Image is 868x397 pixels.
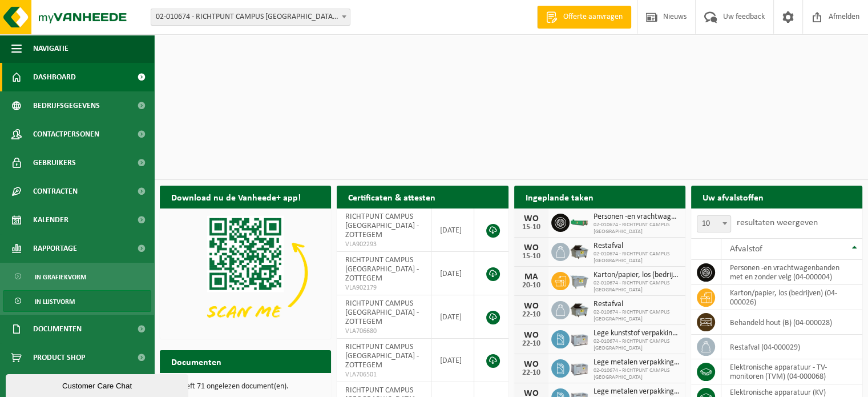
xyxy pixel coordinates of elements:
div: WO [520,360,543,369]
span: Navigatie [33,34,68,63]
span: 02-010674 - RICHTPUNT CAMPUS [GEOGRAPHIC_DATA] [594,367,680,381]
span: In lijstvorm [35,291,75,312]
td: elektronische apparatuur - TV-monitoren (TVM) (04-000068) [721,359,862,384]
span: 02-010674 - RICHTPUNT CAMPUS [GEOGRAPHIC_DATA] [594,280,680,294]
a: Offerte aanvragen [537,6,631,29]
div: 22-10 [520,311,543,319]
span: Gebruikers [33,149,76,177]
span: VLA902179 [345,283,422,292]
div: 20-10 [520,282,543,290]
span: 02-010674 - RICHTPUNT CAMPUS ZOTTEGEM - ZOTTEGEM [151,9,350,26]
td: [DATE] [431,339,474,382]
span: Offerte aanvragen [560,11,625,23]
td: behandeld hout (B) (04-000028) [721,310,862,335]
span: RICHTPUNT CAMPUS [GEOGRAPHIC_DATA] - ZOTTEGEM [345,299,419,326]
span: RICHTPUNT CAMPUS [GEOGRAPHIC_DATA] - ZOTTEGEM [345,256,419,283]
a: In grafiekvorm [3,266,151,287]
h2: Documenten [160,350,233,372]
div: 15-10 [520,252,543,260]
td: karton/papier, los (bedrijven) (04-000026) [721,285,862,310]
p: U heeft 71 ongelezen document(en). [171,383,320,391]
td: [DATE] [431,208,474,252]
span: Contactpersonen [33,120,99,149]
td: restafval (04-000029) [721,335,862,359]
div: WO [520,214,543,223]
span: VLA706680 [345,327,422,336]
div: WO [520,302,543,311]
span: Documenten [33,315,82,343]
img: Download de VHEPlus App [160,208,331,337]
span: Bedrijfsgegevens [33,91,100,120]
a: In lijstvorm [3,290,151,312]
span: In grafiekvorm [35,266,86,288]
span: 10 [697,216,730,232]
img: WB-2500-GAL-GY-01 [570,270,589,290]
span: Contracten [33,177,78,206]
img: PB-LB-0680-HPE-GY-01 [570,358,589,377]
label: resultaten weergeven [737,218,818,227]
span: Lege kunststof verpakkingen van gevaarlijke stoffen [594,329,680,338]
span: 02-010674 - RICHTPUNT CAMPUS [GEOGRAPHIC_DATA] [594,309,680,323]
div: MA [520,272,543,282]
span: VLA902293 [345,240,422,249]
td: personen -en vrachtwagenbanden met en zonder velg (04-000004) [721,260,862,285]
div: WO [520,331,543,340]
span: Kalender [33,206,68,234]
span: Restafval [594,300,680,309]
span: 02-010674 - RICHTPUNT CAMPUS ZOTTEGEM - ZOTTEGEM [151,9,350,25]
span: Dashboard [33,63,76,91]
span: 02-010674 - RICHTPUNT CAMPUS [GEOGRAPHIC_DATA] [594,338,680,352]
h2: Uw afvalstoffen [691,186,775,208]
span: RICHTPUNT CAMPUS [GEOGRAPHIC_DATA] - ZOTTEGEM [345,343,419,370]
td: [DATE] [431,295,474,339]
td: [DATE] [431,252,474,295]
span: 02-010674 - RICHTPUNT CAMPUS [GEOGRAPHIC_DATA] [594,222,680,235]
span: Lege metalen verpakkingen van verf en/of inkt (schraapschoon) [594,358,680,367]
h2: Ingeplande taken [514,186,605,208]
span: Personen -en vrachtwagenbanden met en zonder velg [594,212,680,222]
img: HK-XC-10-GN-00 [570,216,589,227]
span: VLA706501 [345,370,422,379]
div: WO [520,243,543,252]
span: 10 [697,215,731,232]
span: Karton/papier, los (bedrijven) [594,271,680,280]
img: WB-5000-GAL-GY-01 [570,299,589,319]
div: 22-10 [520,369,543,377]
img: PB-LB-0680-HPE-GY-01 [570,328,589,348]
span: Afvalstof [730,244,762,254]
span: Lege metalen verpakkingen van gevaarlijke stoffen [594,387,680,396]
span: 02-010674 - RICHTPUNT CAMPUS [GEOGRAPHIC_DATA] [594,251,680,264]
img: WB-5000-GAL-GY-01 [570,241,589,260]
iframe: chat widget [6,372,191,397]
span: Restafval [594,242,680,251]
span: Rapportage [33,234,77,263]
div: 15-10 [520,223,543,231]
span: RICHTPUNT CAMPUS [GEOGRAPHIC_DATA] - ZOTTEGEM [345,212,419,239]
h2: Download nu de Vanheede+ app! [160,186,312,208]
div: 22-10 [520,340,543,348]
h2: Certificaten & attesten [337,186,447,208]
span: Product Shop [33,343,85,372]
